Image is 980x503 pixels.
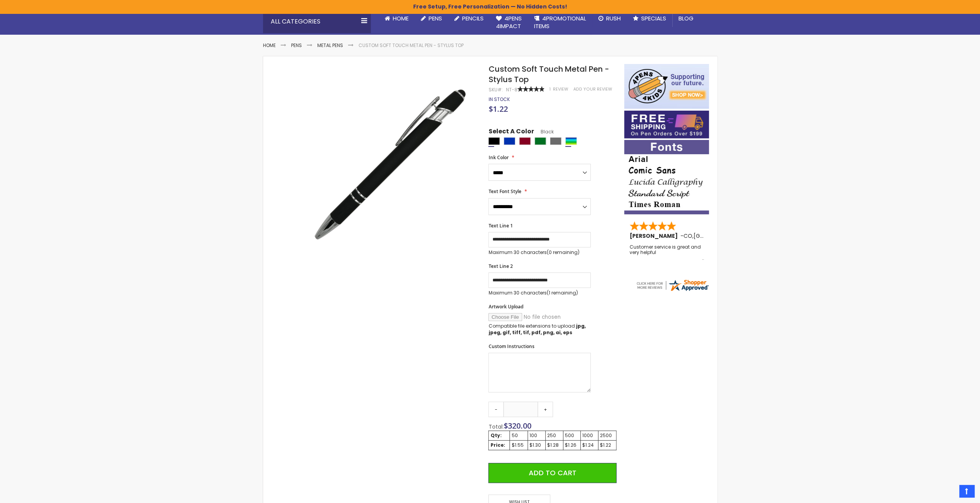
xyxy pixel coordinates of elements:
a: Top [959,485,974,497]
div: $1.24 [582,442,596,448]
div: $1.22 [600,442,615,448]
div: Burgundy [519,137,531,145]
a: 4pens.com certificate URL [635,287,709,294]
div: 1000 [582,432,596,439]
img: font-personalization-examples [624,140,709,214]
div: All Categories [263,10,371,33]
strong: Price: [490,442,505,448]
span: Add to Cart [529,468,576,478]
span: 4PROMOTIONAL ITEMS [534,14,586,30]
span: - , [680,232,750,240]
strong: jpg, jpeg, gif, tiff, tif, pdf, png, ai, eps [488,323,585,335]
p: Compatible file extensions to upload: [488,323,591,335]
a: Pencils [448,10,490,27]
span: In stock [488,96,509,103]
p: Maximum 30 characters [488,290,591,296]
span: Text Font Style [488,188,521,195]
a: Home [379,10,415,27]
div: 250 [547,432,561,439]
span: CO [683,232,692,240]
div: 100 [529,432,544,439]
a: Metal Pens [317,42,343,49]
a: Blog [672,10,700,27]
div: 50 [511,432,526,439]
img: regal_rubber_black_1_1.jpg [302,75,478,251]
div: Assorted [565,137,577,145]
span: Custom Soft Touch Metal Pen - Stylus Top [488,64,609,85]
div: Availability [488,96,509,103]
span: (1 remaining) [546,289,578,296]
div: $1.55 [511,442,526,448]
li: Custom Soft Touch Metal Pen - Stylus Top [358,42,464,49]
div: 500 [565,432,579,439]
div: $1.30 [529,442,544,448]
div: $1.28 [547,442,561,448]
a: Pens [291,42,302,49]
span: 1 [549,86,550,92]
p: Maximum 30 characters [488,249,591,256]
div: 2500 [600,432,615,439]
span: Review [553,86,568,92]
strong: SKU [488,86,503,93]
div: Black [488,137,500,145]
span: 4Pens 4impact [496,14,522,30]
span: Total: [488,423,503,431]
span: (0 remaining) [546,249,579,256]
div: Grey [550,137,561,145]
span: Blog [678,14,694,22]
span: [PERSON_NAME] [630,232,680,240]
a: 1 Review [549,86,569,92]
div: Blue [504,137,515,145]
span: Artwork Upload [488,303,523,310]
span: Specials [641,14,666,22]
span: Custom Instructions [488,343,534,350]
button: Add to Cart [488,463,616,483]
a: Rush [592,10,627,27]
div: Green [534,137,546,145]
strong: Qty: [490,432,501,439]
a: - [488,402,504,417]
a: + [538,402,553,417]
span: Rush [606,14,621,22]
span: Text Line 2 [488,263,513,269]
span: Text Line 1 [488,222,513,229]
span: Home [393,14,409,22]
a: Specials [627,10,672,27]
div: NT-8 [506,87,517,93]
span: 320.00 [508,421,531,431]
img: Free shipping on orders over $199 [624,111,709,138]
span: [GEOGRAPHIC_DATA] [694,232,750,240]
span: Pens [429,14,442,22]
span: $ [503,421,531,431]
a: Pens [415,10,448,27]
a: 4Pens4impact [490,10,528,35]
img: 4pens 4 kids [624,64,709,109]
img: 4pens.com widget logo [635,278,709,292]
a: 4PROMOTIONALITEMS [528,10,592,35]
a: Add Your Review [573,86,612,92]
a: Home [263,42,276,49]
span: Black [534,128,553,135]
span: Select A Color [488,127,534,138]
div: $1.26 [565,442,579,448]
div: Customer service is great and very helpful [630,244,704,261]
span: Ink Color [488,154,508,161]
span: $1.22 [488,104,508,114]
span: Pencils [462,14,484,22]
div: 100% [517,86,544,92]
